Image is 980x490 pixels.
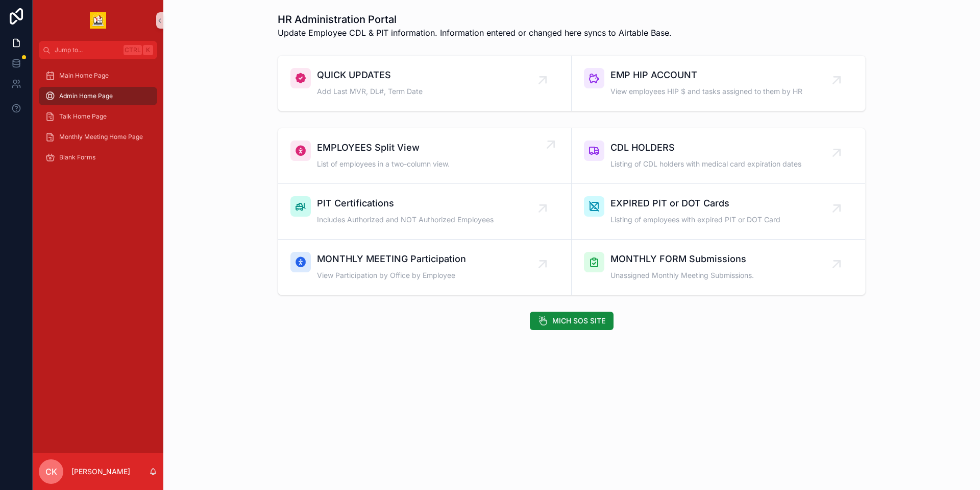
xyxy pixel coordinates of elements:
[278,27,672,39] span: Update Employee CDL & PIT information. Information entered or changed here syncs to Airtable Base.
[317,252,466,266] span: MONTHLY MEETING Participation
[317,196,494,211] span: PIT Certifications
[610,68,802,82] span: EMP HIP ACCOUNT
[610,141,801,155] span: CDL HOLDERS
[278,128,572,184] a: EMPLOYEES Split ViewList of employees in a two-column view.
[59,133,143,141] span: Monthly Meeting Home Page
[278,240,572,295] a: MONTHLY MEETING ParticipationView Participation by Office by Employee
[317,159,450,169] span: List of employees in a two-column view.
[572,56,865,111] a: EMP HIP ACCOUNTView employees HIP $ and tasks assigned to them by HR
[59,72,109,80] span: Main Home Page
[59,112,107,121] span: Talk Home Page
[278,56,572,111] a: QUICK UPDATESAdd Last MVR, DL#, Term Date
[610,270,754,281] span: Unassigned Monthly Meeting Submissions.
[144,46,152,54] span: K
[610,159,801,169] span: Listing of CDL holders with medical card expiration dates
[90,12,106,29] img: App logo
[572,240,865,295] a: MONTHLY FORM SubmissionsUnassigned Monthly Meeting Submissions.
[39,107,157,126] a: Talk Home Page
[278,184,572,240] a: PIT CertificationsIncludes Authorized and NOT Authorized Employees
[278,12,672,27] h1: HR Administration Portal
[45,465,57,478] span: CK
[124,45,142,55] span: Ctrl
[610,252,754,266] span: MONTHLY FORM Submissions
[552,316,605,326] span: MICH SOS SITE
[317,215,494,225] span: Includes Authorized and NOT Authorized Employees
[71,466,130,477] p: [PERSON_NAME]
[317,141,450,155] span: EMPLOYEES Split View
[59,153,95,161] span: Blank Forms
[39,128,157,146] a: Monthly Meeting Home Page
[317,270,466,281] span: View Participation by Office by Employee
[572,128,865,184] a: CDL HOLDERSListing of CDL holders with medical card expiration dates
[55,46,119,54] span: Jump to...
[59,92,113,100] span: Admin Home Page
[33,59,163,180] div: scrollable content
[317,86,423,97] span: Add Last MVR, DL#, Term Date
[610,215,780,225] span: Listing of employees with expired PIT or DOT Card
[39,148,157,167] a: Blank Forms
[39,41,157,59] button: Jump to...CtrlK
[39,66,157,85] a: Main Home Page
[610,196,780,211] span: EXPIRED PIT or DOT Cards
[39,87,157,105] a: Admin Home Page
[317,68,423,82] span: QUICK UPDATES
[572,184,865,240] a: EXPIRED PIT or DOT CardsListing of employees with expired PIT or DOT Card
[610,86,802,97] span: View employees HIP $ and tasks assigned to them by HR
[530,312,614,330] button: MICH SOS SITE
